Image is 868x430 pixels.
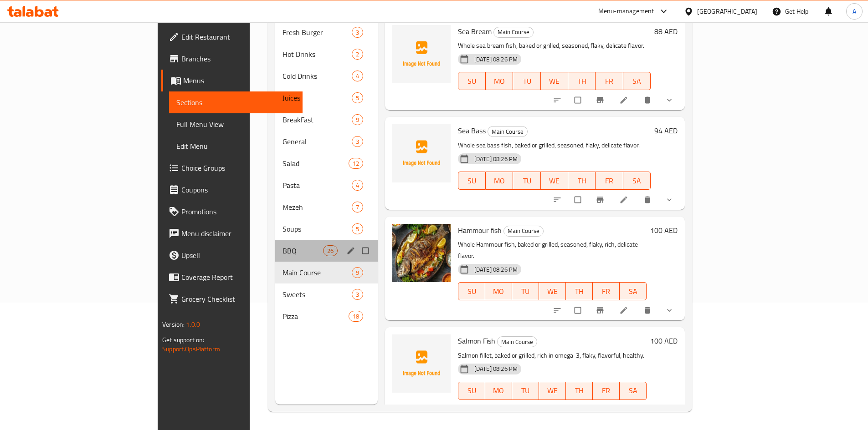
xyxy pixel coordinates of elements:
div: items [352,202,363,212]
div: Sweets [282,289,352,300]
span: SU [462,75,482,88]
span: 12 [349,159,363,168]
span: TH [572,75,592,88]
div: items [352,289,363,300]
button: show more [659,90,681,110]
div: Soups [282,223,352,234]
button: FR [593,282,620,300]
button: TU [512,282,539,300]
span: SU [462,174,482,187]
span: Pasta [282,180,352,191]
div: items [349,311,363,322]
span: Full Menu View [176,119,295,130]
span: Version: [162,319,185,330]
div: BBQ [282,245,323,256]
span: WE [544,75,565,88]
div: Main Course [488,126,528,137]
button: TH [566,282,593,300]
span: Grocery Checklist [181,293,295,304]
div: items [352,71,363,81]
span: 3 [352,28,363,37]
a: Edit Restaurant [161,26,303,48]
svg: Show Choices [665,306,674,315]
span: Select to update [569,91,588,109]
span: Salad [282,158,348,169]
span: 5 [352,225,363,233]
span: SA [623,285,643,298]
button: show more [659,190,681,210]
a: Choice Groups [161,157,303,179]
button: Branch-specific-item [590,300,612,320]
button: FR [593,382,620,400]
div: [GEOGRAPHIC_DATA] [697,6,757,16]
span: SU [462,384,482,397]
span: Promotions [181,206,295,217]
div: Main Course9 [275,262,378,283]
span: TU [517,174,537,187]
p: Salmon fillet, baked or grilled, rich in omega-3, flaky, flavorful, healthy. [458,350,647,361]
button: TU [513,72,540,90]
div: items [352,27,363,38]
button: delete [637,400,659,420]
span: TU [517,75,537,88]
span: 2 [352,50,363,59]
button: WE [539,382,566,400]
span: FR [599,75,619,88]
button: WE [539,282,566,300]
span: 3 [352,290,363,299]
span: [DATE] 08:26 PM [471,265,521,274]
span: 7 [352,203,363,212]
button: TH [568,172,596,190]
p: Whole Hammour fish, baked or grilled, seasoned, flaky, rich, delicate flavor. [458,239,647,262]
div: items [352,223,363,234]
span: MO [489,174,509,187]
span: 1.0.0 [186,319,200,330]
div: Fresh Burger [282,27,352,38]
span: MO [489,75,509,88]
span: Select to update [569,302,588,319]
button: sort-choices [547,300,569,320]
button: MO [485,382,512,400]
a: Grocery Checklist [161,288,303,310]
span: WE [544,174,565,187]
div: Juices5 [275,87,378,109]
span: Menus [183,75,295,86]
button: TU [513,172,540,190]
div: Salad12 [275,152,378,174]
span: Main Course [494,27,533,37]
a: Support.OpsPlatform [162,343,220,355]
div: items [352,49,363,60]
button: show more [659,300,681,320]
img: Sea Bream [392,25,451,83]
span: WE [543,285,562,298]
div: Pizza18 [275,305,378,327]
div: Cold Drinks [282,71,352,81]
div: General [282,136,352,147]
a: Edit Menu [169,135,303,157]
span: FR [596,384,616,397]
span: 9 [352,268,363,277]
span: Sections [176,97,295,108]
span: MO [489,285,508,298]
span: Hammour fish [458,223,502,237]
div: items [352,180,363,191]
span: Main Course [504,226,543,236]
span: Hot Drinks [282,49,352,60]
button: delete [637,90,659,110]
a: Menu disclaimer [161,223,303,244]
span: SA [623,384,643,397]
span: FR [599,174,619,187]
button: sort-choices [547,90,569,110]
span: Pizza [282,311,348,322]
div: BBQ26edit [275,240,378,262]
span: TH [572,174,592,187]
button: show more [659,400,681,420]
img: Hammour fish [392,224,451,282]
div: Soups5 [275,218,378,240]
span: Coverage Report [181,272,295,283]
div: Main Course [282,267,352,278]
span: 26 [324,247,337,255]
p: Whole sea bass fish, baked or grilled, seasoned, flaky, delicate flavor. [458,140,651,151]
div: items [352,114,363,125]
div: Juices [282,92,352,103]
